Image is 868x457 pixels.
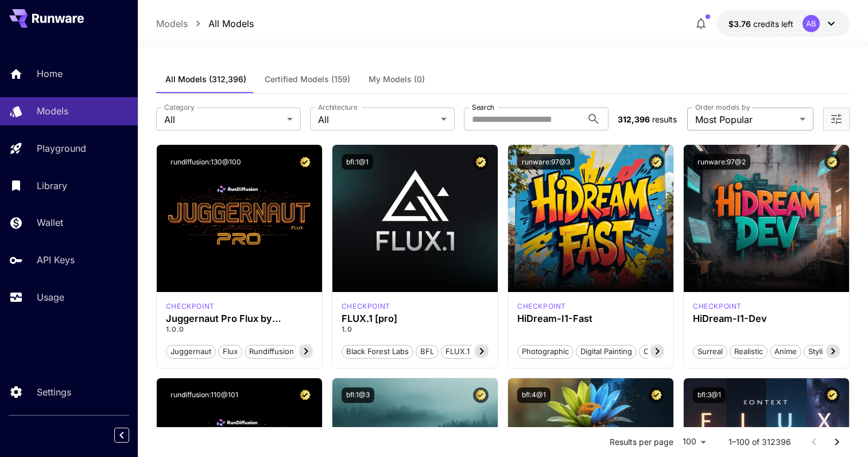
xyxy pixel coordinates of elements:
div: FLUX.1 D [166,301,215,312]
button: Anime [770,344,801,359]
label: Order models by [695,102,750,112]
button: bfl:4@1 [517,387,551,403]
span: $3.76 [728,19,753,29]
button: Cinematic [639,344,683,359]
button: rundiffusion:110@101 [166,387,243,403]
span: flux [219,346,242,358]
div: HiDream Fast [517,301,566,312]
span: Cinematic [640,346,683,358]
p: 1.0 [342,324,489,335]
span: rundiffusion [245,346,298,358]
span: Digital Painting [576,346,636,358]
button: FLUX.1 [pro] [441,344,494,359]
p: 1.0.0 [166,324,313,335]
div: $3.75694 [728,18,793,30]
div: AB [803,15,820,32]
p: Results per page [610,436,673,448]
span: credits left [753,19,793,29]
span: Surreal [693,346,727,358]
p: checkpoint [693,301,742,312]
span: All [318,113,436,126]
a: All Models [208,17,254,30]
p: Playground [37,141,86,155]
p: Models [37,104,68,118]
button: runware:97@2 [693,154,750,170]
p: checkpoint [166,301,215,312]
button: Certified Model – Vetted for best performance and includes a commercial license. [297,154,313,170]
p: API Keys [37,253,75,267]
button: Open more filters [830,112,843,126]
button: Certified Model – Vetted for best performance and includes a commercial license. [824,154,840,170]
button: Digital Painting [576,344,637,359]
h3: HiDream-I1-Dev [693,313,840,324]
p: Library [37,179,67,193]
p: Settings [37,385,71,399]
p: Home [37,67,63,80]
button: Certified Model – Vetted for best performance and includes a commercial license. [824,387,840,403]
span: Realistic [730,346,767,358]
div: HiDream Dev [693,301,742,312]
button: bfl:3@1 [693,387,726,403]
button: rundiffusion:130@100 [166,154,246,170]
span: FLUX.1 [pro] [441,346,494,358]
button: Go to next page [826,431,848,454]
span: Certified Models (159) [265,74,350,85]
span: Black Forest Labs [342,346,413,358]
span: All Models (312,396) [165,74,246,85]
button: $3.75694AB [717,10,850,37]
span: Anime [770,346,801,358]
h3: Juggernaut Pro Flux by RunDiffusion [166,313,313,324]
span: Most Popular [695,113,795,126]
span: BFL [416,346,438,358]
p: Wallet [37,216,63,229]
p: checkpoint [517,301,566,312]
span: Stylized [804,346,840,358]
button: BFL [416,344,439,359]
h3: HiDream-I1-Fast [517,313,664,324]
button: Certified Model – Vetted for best performance and includes a commercial license. [297,387,313,403]
div: fluxpro [342,301,390,312]
label: Architecture [318,102,357,112]
h3: FLUX.1 [pro] [342,313,489,324]
span: juggernaut [166,346,215,358]
button: Realistic [730,344,768,359]
nav: breadcrumb [156,17,254,30]
a: Models [156,17,188,30]
p: 1–100 of 312396 [728,436,791,448]
span: results [652,114,677,124]
span: 312,396 [618,114,650,124]
button: Black Forest Labs [342,344,413,359]
span: All [164,113,282,126]
span: Photographic [518,346,573,358]
button: runware:97@3 [517,154,575,170]
button: Certified Model – Vetted for best performance and includes a commercial license. [649,387,664,403]
button: juggernaut [166,344,216,359]
span: My Models (0) [369,74,425,85]
button: bfl:1@3 [342,387,374,403]
button: bfl:1@1 [342,154,373,170]
p: Usage [37,290,64,304]
button: Stylized [804,344,840,359]
button: rundiffusion [245,344,299,359]
button: Surreal [693,344,727,359]
label: Category [164,102,195,112]
div: Collapse sidebar [123,425,138,446]
button: Certified Model – Vetted for best performance and includes a commercial license. [473,154,489,170]
button: flux [218,344,242,359]
p: checkpoint [342,301,390,312]
button: Certified Model – Vetted for best performance and includes a commercial license. [649,154,664,170]
button: Collapse sidebar [114,428,129,443]
label: Search [472,102,494,112]
button: Photographic [517,344,573,359]
button: Certified Model – Vetted for best performance and includes a commercial license. [473,387,489,403]
div: 100 [678,433,710,450]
